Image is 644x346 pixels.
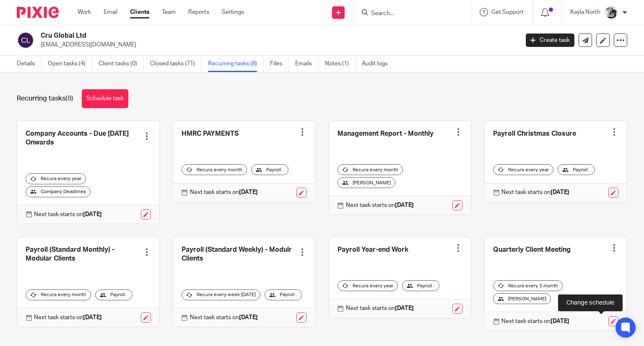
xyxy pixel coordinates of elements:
[41,31,419,40] h2: Cru Global Ltd
[78,8,91,16] a: Work
[346,304,414,312] p: Next task starts on
[370,10,446,18] input: Search
[190,313,258,322] p: Next task starts on
[493,164,553,175] div: Recurs every year
[130,8,149,16] a: Clients
[265,289,302,300] div: Payroll .
[82,89,128,108] a: Schedule task
[104,8,117,16] a: Email
[26,173,86,184] div: Recurs every year
[26,186,91,197] div: Company Deadlines
[34,313,102,322] p: Next task starts on
[570,8,600,16] p: Kayla North
[605,6,618,19] img: Profile%20Photo.png
[188,8,209,16] a: Reports
[558,164,595,175] div: Payroll .
[338,280,398,291] div: Recurs every year
[95,289,132,300] div: Payroll .
[493,293,551,304] div: [PERSON_NAME]
[395,202,414,208] strong: [DATE]
[41,41,513,49] p: [EMAIL_ADDRESS][DOMAIN_NAME]
[239,189,258,195] strong: [DATE]
[162,8,176,16] a: Team
[551,318,569,324] strong: [DATE]
[395,305,414,311] strong: [DATE]
[34,210,102,219] p: Next task starts on
[338,164,403,175] div: Recurs every month
[501,317,569,325] p: Next task starts on
[491,9,524,15] span: Get Support
[17,56,42,72] a: Details
[83,315,102,320] strong: [DATE]
[239,315,258,320] strong: [DATE]
[251,164,288,175] div: Payroll .
[17,7,59,18] img: Pixie
[65,95,73,102] span: (8)
[182,164,247,175] div: Recurs every month
[501,188,569,196] p: Next task starts on
[362,56,394,72] a: Audit logs
[551,189,569,195] strong: [DATE]
[338,177,395,188] div: [PERSON_NAME]
[190,188,258,196] p: Next task starts on
[48,56,92,72] a: Open tasks (4)
[346,201,414,209] p: Next task starts on
[493,280,563,291] div: Recurs every 3 month
[17,31,34,49] img: svg%3E
[325,56,356,72] a: Notes (1)
[83,212,102,217] strong: [DATE]
[295,56,319,72] a: Emails
[270,56,289,72] a: Files
[222,8,244,16] a: Settings
[99,56,144,72] a: Client tasks (0)
[26,289,91,300] div: Recurs every month
[526,34,574,47] a: Create task
[182,289,260,300] div: Recurs every week [DATE]
[150,56,202,72] a: Closed tasks (71)
[208,56,264,72] a: Recurring tasks (8)
[17,94,73,103] h1: Recurring tasks
[402,280,439,291] div: Payroll .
